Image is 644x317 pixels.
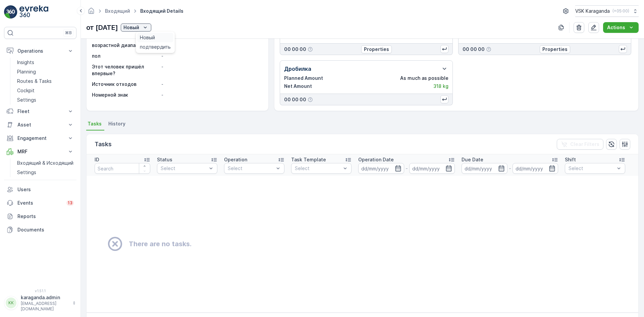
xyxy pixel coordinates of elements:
p: возрастной диапазон [92,42,159,49]
button: MRF [4,145,76,158]
p: Documents [17,226,74,233]
img: logo [4,5,17,19]
p: 00 00 00 [284,46,306,53]
p: Clear Filters [570,141,599,148]
p: Select [295,165,341,172]
p: Task Template [291,156,326,163]
div: KK [6,298,16,308]
p: - [161,81,261,88]
p: Select [228,165,274,172]
p: Settings [17,169,36,176]
a: Events13 [4,196,76,210]
p: Operation [224,156,247,163]
p: Дробилка [284,65,311,73]
p: - [161,42,261,49]
a: Documents [4,223,76,236]
p: VSK Karaganda [575,8,610,14]
a: Routes & Tasks [14,76,76,86]
p: Asset [17,121,63,128]
a: Settings [14,95,76,105]
button: KKkaraganda.admin[EMAIL_ADDRESS][DOMAIN_NAME] [4,294,76,312]
p: Входящий & Исходящий [17,160,73,166]
p: Engagement [17,135,63,142]
div: Help Tooltip Icon [308,47,313,52]
p: [EMAIL_ADDRESS][DOMAIN_NAME] [21,301,69,312]
p: Operation Date [358,156,394,163]
p: Select [569,165,615,172]
p: Planning [17,68,36,75]
h2: There are no tasks. [129,239,192,249]
p: Insights [17,59,34,66]
p: - [509,164,511,172]
p: Due Date [462,156,483,163]
p: Net Amount [284,83,312,90]
a: Входящий [105,8,130,14]
input: dd/mm/yyyy [462,163,507,174]
p: ( +05:00 ) [612,8,629,14]
button: Clear Filters [557,139,603,150]
p: Actions [607,24,625,31]
p: Operations [17,48,63,54]
p: Shift [565,156,576,163]
p: ID [95,156,99,163]
span: History [108,120,125,127]
p: Properties [364,46,389,53]
button: Engagement [4,131,76,145]
p: Номерной знак [92,92,159,98]
p: Events [17,200,62,206]
div: Help Tooltip Icon [308,97,313,102]
p: Tasks [95,140,112,149]
button: VSK Karaganda(+05:00) [575,5,639,17]
a: Cockpit [14,86,76,95]
p: Reports [17,213,74,220]
div: Help Tooltip Icon [486,47,491,52]
p: karaganda.admin [21,294,69,301]
input: dd/mm/yyyy [409,163,455,174]
p: пол [92,53,159,59]
p: - [161,92,261,98]
p: Routes & Tasks [17,78,52,85]
p: Status [157,156,172,163]
button: Properties [361,45,392,53]
input: dd/mm/yyyy [513,163,558,174]
a: Homepage [88,10,95,15]
button: Новый [121,23,151,32]
p: от [DATE] [86,22,118,33]
p: Users [17,186,74,193]
img: logo_light-DOdMpM7g.png [19,5,48,19]
p: Fleet [17,108,63,115]
p: 318 kg [433,83,448,90]
ul: Новый [136,32,175,53]
p: Новый [123,24,139,31]
p: Cockpit [17,87,35,94]
p: 13 [68,200,72,206]
a: Reports [4,210,76,223]
span: v 1.51.1 [4,289,76,293]
input: dd/mm/yyyy [358,163,404,174]
p: MRF [17,148,63,155]
a: Users [4,183,76,196]
a: Planning [14,67,76,76]
a: Insights [14,58,76,67]
a: Settings [14,168,76,177]
button: Operations [4,44,76,58]
span: Входящий Details [139,8,185,14]
a: Входящий & Исходящий [14,158,76,168]
p: 00 00 00 [284,96,306,103]
button: Properties [540,45,570,53]
button: Actions [603,22,639,33]
p: Planned Amount [284,75,323,82]
p: Select [161,165,207,172]
span: подтвердить [140,44,171,50]
button: Asset [4,118,76,131]
p: 00 00 00 [463,46,485,53]
p: - [406,164,408,172]
p: ⌘B [65,30,72,36]
input: Search [95,163,150,174]
span: Tasks [88,120,102,127]
p: Источник отходов [92,81,159,88]
span: Новый [140,34,155,41]
p: Этот человек пришёл впервые? [92,63,159,77]
p: As much as possible [400,75,448,82]
p: - [161,63,261,77]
